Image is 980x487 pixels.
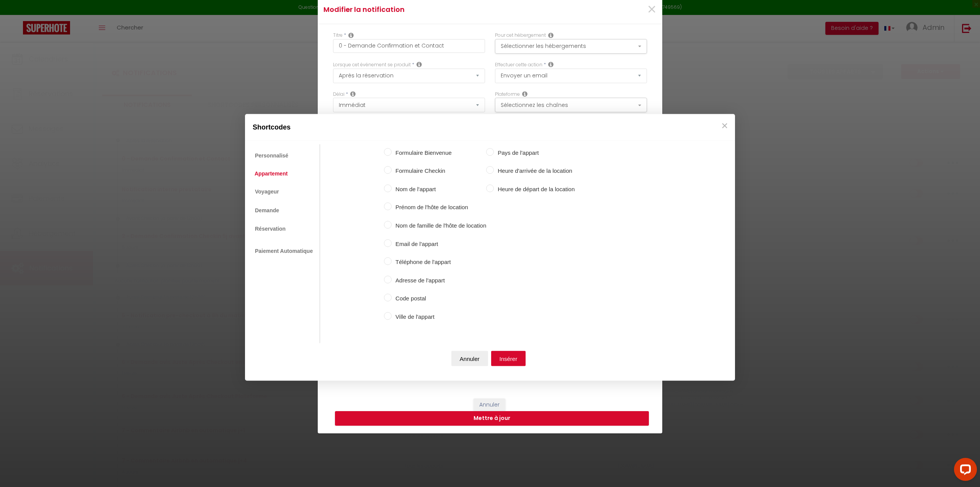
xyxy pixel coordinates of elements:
label: Email de l'appart [392,239,486,248]
button: Close [719,118,730,133]
a: Voyageur [251,184,283,199]
label: Formulaire Bienvenue [392,148,486,157]
a: Personnalisé [251,148,292,162]
label: Code postal [392,294,486,303]
label: Ville de l'appart [392,312,486,321]
a: Demande [251,203,283,217]
label: Nom de l'appart [392,184,486,193]
label: Heure de départ de la location [494,184,575,193]
label: Pays de l'appart [494,148,575,157]
a: Réservation [251,221,290,236]
label: Adresse de l'appart [392,275,486,285]
label: Heure d'arrivée de la location [494,166,575,175]
label: Prénom de l'hôte de location [392,203,486,212]
label: Nom de famille de l'hôte de location [392,221,486,230]
a: Appartement [251,167,291,180]
div: Shortcodes [245,114,735,140]
button: Insérer [491,351,526,366]
label: Téléphone de l'appart [392,257,486,267]
a: Paiement Automatique [251,244,317,258]
button: Annuler [451,351,488,366]
iframe: LiveChat chat widget [948,455,980,487]
label: Formulaire Checkin [392,166,486,175]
